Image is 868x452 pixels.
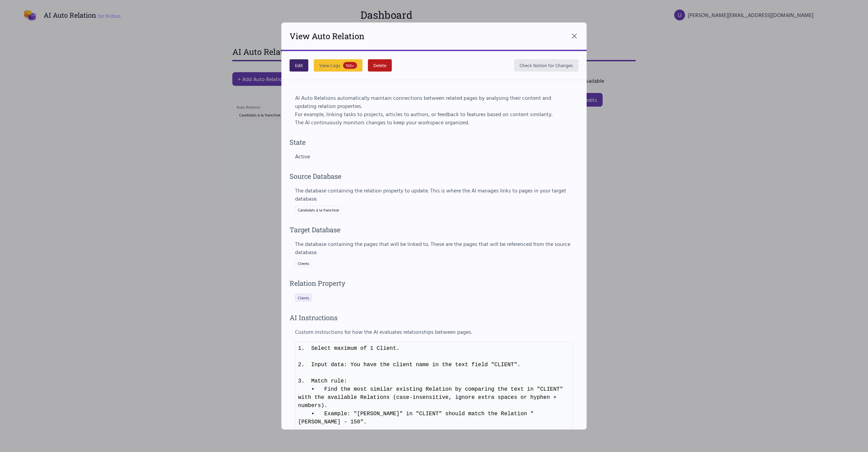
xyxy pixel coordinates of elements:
h2: View Auto Relation [290,31,365,42]
label: The database containing the relation property to update. This is where the AI manages links to pa... [295,186,573,203]
label: Custom instructions for how the AI evaluates relationships between pages. [295,328,573,336]
span: Clients [295,259,312,267]
p: For example, linking tasks to projects, articles to authors, or feedback to features based on con... [295,110,573,118]
h4: Relation Property [290,278,578,288]
button: Delete [368,59,392,72]
label: The database containing the pages that will be linked to. These are the pages that will be refere... [295,240,573,256]
span: Candidats à la franchise [295,206,342,214]
button: View Logs100+ [314,59,362,72]
h4: Target Database [290,225,578,234]
button: Edit [290,59,308,72]
span: Clients [298,295,309,300]
h4: Source Database [290,171,578,181]
button: Check Notion for Changes [514,59,578,72]
h4: State [290,137,578,147]
p: AI Auto Relations automatically maintain connections between related pages by analysing their con... [295,94,573,110]
p: The AI continuously monitors changes to keep your workspace organized. [295,118,573,126]
div: Active [295,152,573,160]
h4: AI Instructions [290,313,578,322]
span: 100+ [343,62,357,69]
